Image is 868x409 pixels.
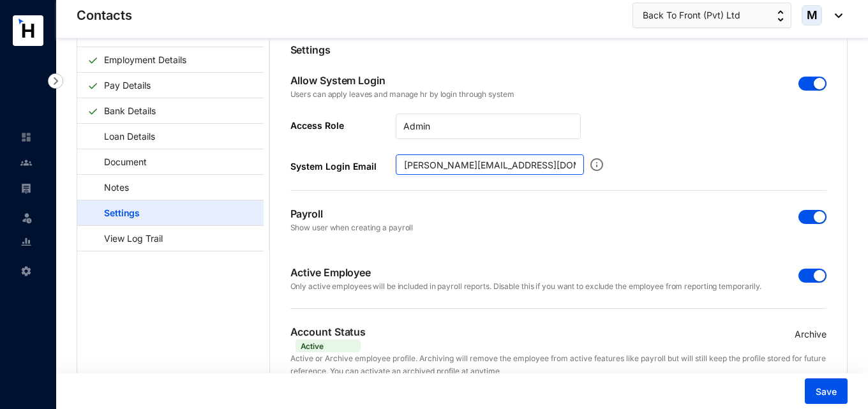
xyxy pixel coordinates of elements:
a: Notes [87,174,133,200]
img: payroll-unselected.b590312f920e76f0c668.svg [20,182,32,194]
button: Back To Front (Pvt) Ltd [632,3,791,28]
li: Reports [10,229,41,255]
li: Contacts [10,150,41,175]
label: Access Role [290,114,396,134]
span: Save [816,385,837,398]
input: System Login Email [396,154,584,175]
p: Active Employee [290,265,762,293]
a: Document [87,149,151,175]
a: View Log Trail [87,225,167,251]
p: Users can apply leaves and manage hr by login through system [290,88,514,114]
img: nav-icon-right.af6afadce00d159da59955279c43614e.svg [48,73,63,89]
p: Settings [290,42,827,57]
a: Loan Details [87,123,160,149]
img: up-down-arrow.74152d26bf9780fbf563ca9c90304185.svg [777,10,784,22]
img: report-unselected.e6a6b4230fc7da01f883.svg [20,236,32,248]
li: Payroll [10,175,41,201]
p: Account Status [290,324,366,352]
p: Contacts [77,6,132,24]
a: Settings [87,200,144,226]
p: Only active employees will be included in payroll reports. Disable this if you want to exclude th... [290,280,762,293]
p: Archive [795,327,827,341]
label: System Login Email [290,154,396,175]
span: M [807,10,818,21]
img: settings-unselected.1febfda315e6e19643a1.svg [20,265,32,277]
p: Show user when creating a payroll [290,221,414,234]
button: Save [805,378,848,404]
p: Allow System Login [290,73,514,114]
p: Active or Archive employee profile. Archiving will remove the employee from active features like ... [290,352,827,378]
img: leave-unselected.2934df6273408c3f84d9.svg [20,211,33,224]
li: Home [10,124,41,150]
a: Bank Details [99,98,161,124]
p: Payroll [290,206,414,234]
a: Pay Details [99,72,156,98]
p: Active [301,340,324,352]
span: Admin [403,117,573,136]
img: dropdown-black.8e83cc76930a90b1a4fdb6d089b7bf3a.svg [828,13,842,18]
img: home-unselected.a29eae3204392db15eaf.svg [20,131,32,143]
img: info.ad751165ce926853d1d36026adaaebbf.svg [590,154,603,175]
img: people-unselected.118708e94b43a90eceab.svg [20,157,32,168]
span: Back To Front (Pvt) Ltd [643,8,740,22]
a: Employment Details [99,47,191,73]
